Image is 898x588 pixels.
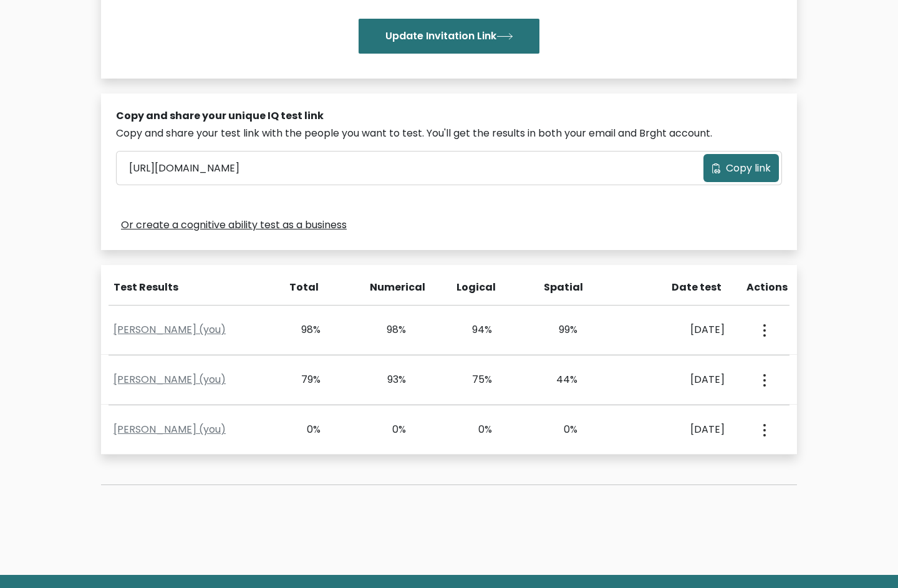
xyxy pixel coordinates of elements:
div: 79% [285,372,321,387]
div: 99% [543,322,578,337]
div: 0% [543,422,578,437]
div: 0% [371,422,407,437]
div: [DATE] [628,322,725,337]
div: [DATE] [628,372,725,387]
a: [PERSON_NAME] (you) [113,322,226,337]
div: 44% [543,372,578,387]
div: 94% [456,322,492,337]
div: 0% [285,422,321,437]
div: Logical [456,280,493,295]
div: [DATE] [628,422,725,437]
a: Or create a cognitive ability test as a business [121,218,347,233]
div: Test Results [113,280,268,295]
div: 98% [371,322,407,337]
div: Copy and share your unique IQ test link [116,108,782,123]
div: Copy and share your test link with the people you want to test. You'll get the results in both yo... [116,126,782,141]
div: 75% [456,372,492,387]
div: Numerical [370,280,406,295]
button: Update Invitation Link [359,19,539,54]
div: Total [282,280,319,295]
div: 0% [456,422,492,437]
span: Copy link [726,161,771,176]
a: [PERSON_NAME] (you) [113,372,226,387]
div: 93% [371,372,407,387]
div: Date test [630,280,731,295]
div: 98% [285,322,321,337]
div: Actions [746,280,789,295]
div: Spatial [544,280,580,295]
button: Copy link [703,154,779,182]
a: [PERSON_NAME] (you) [113,422,226,436]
